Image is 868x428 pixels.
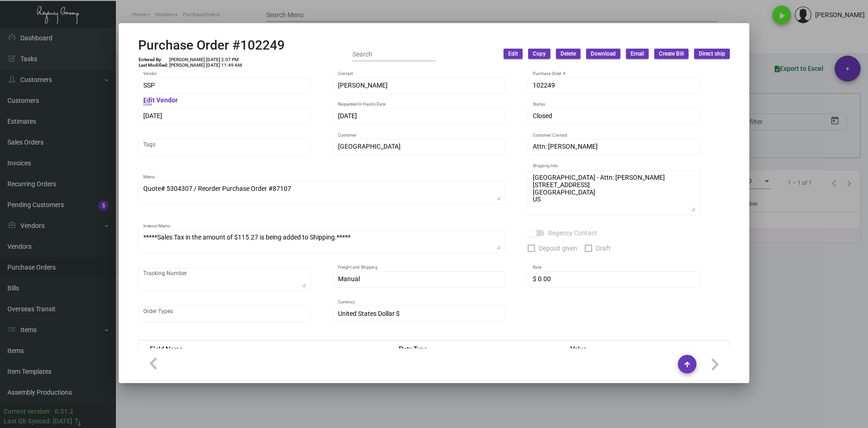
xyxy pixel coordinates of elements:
[699,50,725,58] span: Direct ship
[533,112,552,120] span: Closed
[169,63,243,68] td: [PERSON_NAME] [DATE] 11:49 AM
[138,63,169,68] td: Last Modified:
[508,50,518,58] span: Edit
[169,57,243,63] td: [PERSON_NAME] [DATE] 2:07 PM
[626,49,649,59] button: Email
[694,49,730,59] button: Direct ship
[338,275,360,283] span: Manual
[4,416,72,426] div: Last Qb Synced: [DATE]
[528,49,550,59] button: Copy
[139,340,390,357] th: Field Name
[659,50,684,58] span: Create Bill
[591,50,616,58] span: Download
[143,97,178,104] mat-hint: Edit Vendor
[504,49,523,59] button: Edit
[561,340,729,357] th: Value
[389,340,561,357] th: Data Type
[138,57,169,63] td: Entered By:
[596,243,611,254] span: Draft
[533,50,546,58] span: Copy
[548,227,597,239] span: Regency Contact
[138,38,285,53] h2: Purchase Order #102249
[561,50,576,58] span: Delete
[654,49,689,59] button: Create Bill
[631,50,644,58] span: Email
[586,49,620,59] button: Download
[55,407,73,416] div: 0.51.2
[4,407,51,416] div: Current version:
[539,243,577,254] span: Deposit given
[556,49,581,59] button: Delete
